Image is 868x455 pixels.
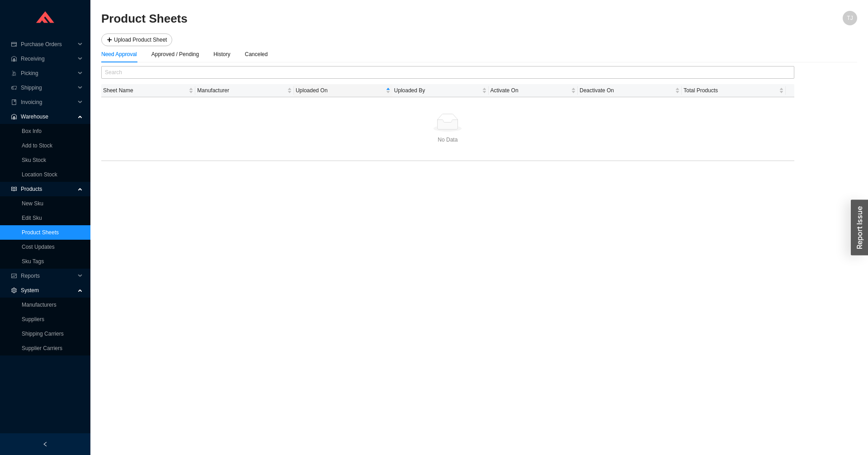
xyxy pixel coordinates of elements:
button: plusUpload Product Sheet [101,33,172,46]
span: System [21,283,75,298]
span: Sheet Name [103,86,187,95]
span: setting [11,288,17,293]
span: read [11,186,17,192]
span: Invoicing [21,95,75,109]
span: Picking [21,66,75,81]
a: Sku Stock [22,157,46,163]
span: Total Products [684,86,777,95]
a: Product Sheets [22,229,59,236]
th: Manufacturer sortable [195,84,294,97]
span: Manufacturer [197,86,285,95]
a: Location Stock [22,171,57,178]
div: No Data [103,135,793,144]
a: Manufacturers [22,302,57,308]
a: Supplier Carriers [22,345,62,351]
th: Uploaded By sortable [392,84,489,97]
h2: Product Sheets [101,11,668,27]
span: book [11,100,17,105]
span: credit-card [11,42,17,47]
span: Activate On [491,86,569,95]
span: Receiving [21,52,75,66]
span: Warehouse [21,109,75,124]
span: plus [107,37,112,43]
span: Shipping [21,81,75,95]
th: Deactivate On sortable [578,84,682,97]
span: Purchase Orders [21,37,75,52]
span: Reports [21,269,75,283]
div: Canceled [245,50,268,59]
th: Activate On sortable [489,84,578,97]
th: Total Products sortable [682,84,786,97]
span: left [42,441,48,447]
span: Uploaded By [394,86,480,95]
a: Suppliers [22,316,44,322]
span: TJ [847,11,853,25]
span: Products [21,182,75,196]
span: fund [11,273,17,279]
a: Sku Tags [22,258,44,265]
a: Box Info [22,128,42,134]
th: Sheet Name sortable [101,84,195,97]
div: Approved / Pending [151,50,199,59]
a: New Sku [22,200,43,207]
span: Deactivate On [580,86,673,95]
input: Search [101,66,794,79]
a: Edit Sku [22,215,42,221]
a: Add to Stock [22,142,52,149]
div: History [213,50,230,59]
span: Uploaded On [296,86,384,95]
div: Need Approval [101,50,137,59]
a: Cost Updates [22,244,55,250]
span: Upload Product Sheet [114,35,167,44]
a: Shipping Carriers [22,331,64,337]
